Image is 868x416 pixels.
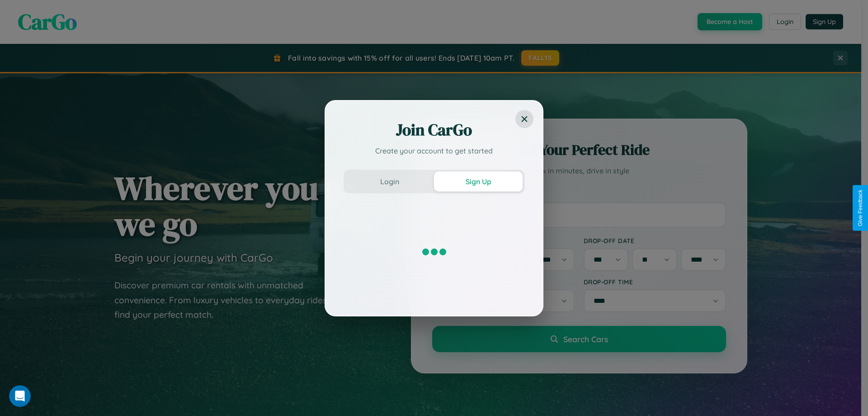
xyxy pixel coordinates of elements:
div: Give Feedback [857,190,863,226]
h2: Join CarGo [344,119,524,141]
button: Login [345,172,434,191]
p: Create your account to get started [344,145,524,156]
button: Sign Up [434,172,523,191]
iframe: Intercom live chat [9,385,31,407]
